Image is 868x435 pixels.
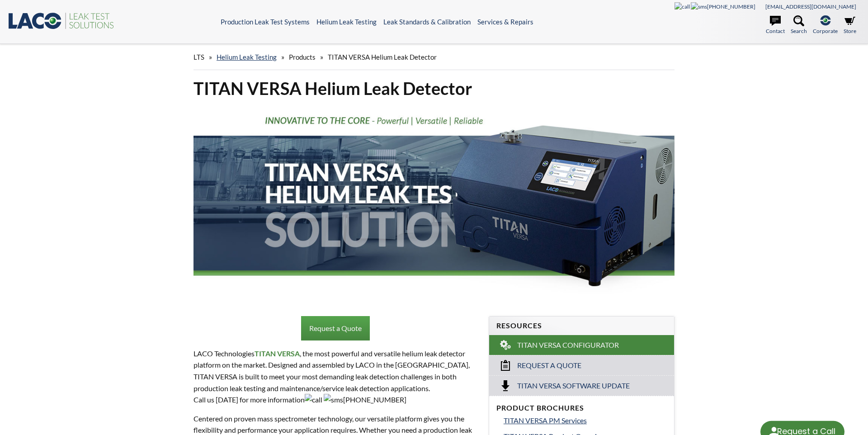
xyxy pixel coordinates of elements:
h4: Product Brochures [496,403,667,413]
a: TITAN VERSA PM Services [504,415,667,426]
a: [PHONE_NUMBER] [675,3,760,10]
a: Helium Leak Testing [316,18,377,26]
span: TITAN VERSA Configurator [517,340,619,350]
span: Titan Versa Software Update [517,381,630,391]
a: Services & Repairs [477,18,533,26]
h4: Resources [496,321,667,331]
a: TITAN VERSA Configurator [489,335,674,355]
img: TITAN VERSA Helium Leak Test Solutions header [193,107,675,299]
span: [PHONE_NUMBER] [675,3,755,10]
span: Corporate [813,27,838,35]
a: [EMAIL_ADDRESS][DOMAIN_NAME] [765,3,856,10]
img: sms [324,394,343,406]
span: LTS [193,53,204,61]
a: Titan Versa Software Update [489,375,674,396]
a: Helium Leak Testing [217,53,277,61]
span: Call us [DATE] for more information [PHONE_NUMBER] [193,395,406,404]
a: Leak Standards & Calibration [383,18,471,26]
a: Store [844,15,856,35]
a: Request a Quote [301,316,370,340]
span: TITAN VERSA PM Services [504,416,587,425]
a: Search [791,15,807,35]
div: » » » [193,44,675,70]
a: Production Leak Test Systems [221,18,310,26]
img: sms [691,2,707,11]
img: call [305,394,322,406]
a: Contact [766,15,785,35]
p: LACO Technologies , the most powerful and versatile helium leak detector platform on the market. ... [193,348,478,406]
h1: TITAN VERSA Helium Leak Detector [193,77,675,99]
img: call [675,2,690,11]
a: Request a Quote [489,355,674,375]
span: Products [289,53,316,61]
span: TITAN VERSA Helium Leak Detector [328,53,437,61]
strong: TITAN VERSA [255,349,300,358]
span: Request a Quote [517,361,581,370]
